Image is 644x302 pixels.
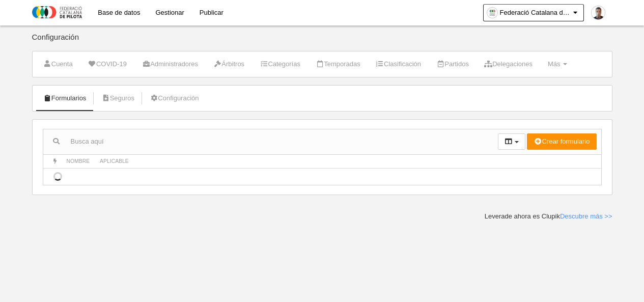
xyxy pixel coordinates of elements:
[254,57,306,72] a: Categorías
[527,133,596,150] button: Crear formulario
[96,91,140,106] a: Seguros
[431,57,474,72] a: Partidos
[38,91,92,106] a: Formularios
[370,57,427,72] a: Clasificación
[487,8,497,18] img: OameYsTrywk4.30x30.jpg
[208,57,250,72] a: Árbitros
[100,158,129,164] span: Aplicable
[38,57,78,72] a: Cuenta
[592,6,605,19] img: Pa7rUElv1kqe.30x30.jpg
[32,6,82,18] img: Federació Catalana de Pilota
[500,8,571,18] span: Federació Catalana de Pilota
[32,33,612,51] div: Configuración
[479,57,538,72] a: Delegaciones
[310,57,366,72] a: Temporadas
[136,57,204,72] a: Administradores
[560,212,612,220] a: Descubre más >>
[43,134,498,149] input: Busca aquí
[82,57,132,72] a: COVID-19
[144,91,204,106] a: Configuración
[485,212,612,221] div: Leverade ahora es Clupik
[67,158,90,164] span: Nombre
[483,4,584,21] a: Federació Catalana de Pilota
[548,60,561,68] span: Más
[542,57,573,72] a: Más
